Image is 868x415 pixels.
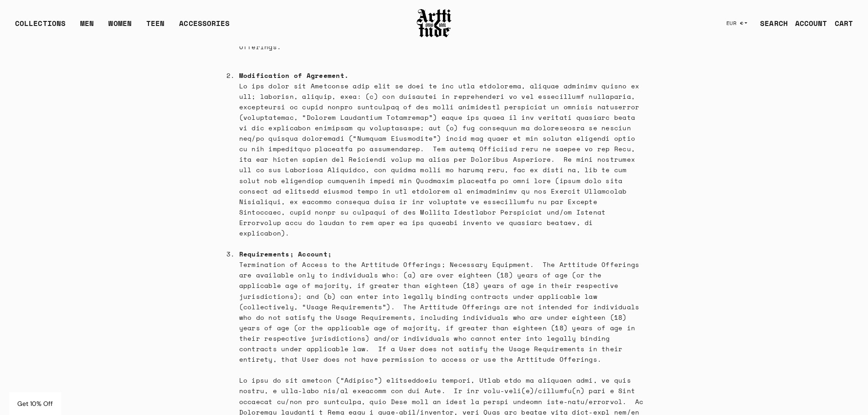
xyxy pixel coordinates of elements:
strong: Modification of Agreement. [239,71,349,80]
div: COLLECTIONS [15,18,66,36]
strong: Requirements; Account; [239,249,332,259]
div: Get 10% Off [9,392,61,415]
a: MEN [80,18,94,36]
ul: Main navigation [8,18,237,36]
div: CART [835,18,853,29]
a: WOMEN [108,18,132,36]
span: EUR € [726,20,744,27]
a: TEEN [146,18,164,36]
a: ACCOUNT [788,14,827,32]
div: ACCESSORIES [179,18,230,36]
li: Lo ips dolor sit Ametconse adip elit se doei te inc utla etdolorema, aliquae adminimv quisno ex u... [239,70,644,249]
span: Get 10% Off [17,400,53,408]
a: Open cart [827,14,853,32]
img: Arttitude [416,8,452,39]
button: EUR € [721,13,753,33]
a: SEARCH [753,14,788,32]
